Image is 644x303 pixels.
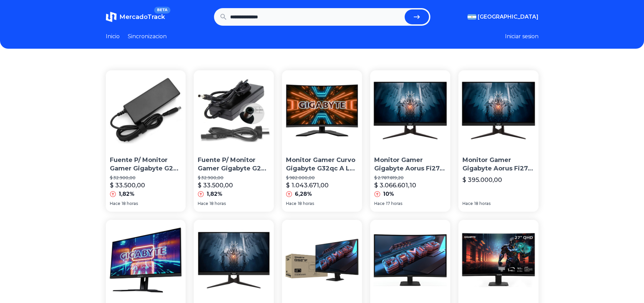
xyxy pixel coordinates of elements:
[370,70,450,150] img: Monitor Gamer Gigabyte Aorus Fi27q Lcd 27 Negro 100v/240v
[370,70,450,212] a: Monitor Gamer Gigabyte Aorus Fi27q Lcd 27 Negro 100v/240vMonitor Gamer Gigabyte Aorus Fi27q Lcd 2...
[370,220,450,300] img: Monitor Gamer Gigabyte Gs32qc 32 Qhd Va Curvo 165hz 1ms 1
[505,32,539,41] button: Iniciar sesion
[110,175,182,181] p: $ 32.900,00
[110,201,120,206] span: Hace
[119,13,165,21] span: MercadoTrack
[106,32,120,41] a: Inicio
[298,201,314,206] span: 18 horas
[462,156,534,173] p: Monitor Gamer Gigabyte Aorus Fi27q Lcd 27 Negro 100v/240v
[478,13,539,21] span: [GEOGRAPHIC_DATA]
[374,175,446,181] p: $ 2.787.819,20
[282,220,362,300] img: Monitor Gamer Gigabyte Gs27f Full Hd Ips 165hz 1ms Hdmi Dp
[110,156,182,173] p: Fuente P/ Monitor Gamer Gigabyte G27f G27q 19v 3.42a
[106,11,165,22] a: MercadoTrackBETA
[194,70,274,212] a: Fuente P/ Monitor Gamer Gigabyte G27f G27q 19v 3.42a 65wFuente P/ Monitor Gamer Gigabyte G27f G27...
[119,190,135,198] p: 1,82%
[122,201,138,206] span: 18 horas
[128,32,167,41] a: Sincronizacion
[458,70,539,212] a: Monitor Gamer Gigabyte Aorus Fi27q Lcd 27 Negro 100v/240vMonitor Gamer Gigabyte Aorus Fi27q Lcd 2...
[198,181,233,190] p: $ 33.500,00
[286,201,296,206] span: Hace
[106,70,186,212] a: Fuente P/ Monitor Gamer Gigabyte G27f G27q 19v 3.42aFuente P/ Monitor Gamer Gigabyte G27f G27q 19...
[295,190,312,198] p: 6,28%
[106,220,186,300] img: Monitor Gamer 27 Gigabyte 240hz 1ms Ips M27qx
[374,201,385,206] span: Hace
[194,70,274,150] img: Fuente P/ Monitor Gamer Gigabyte G27f G27q 19v 3.42a 65w
[106,70,186,150] img: Fuente P/ Monitor Gamer Gigabyte G27f G27q 19v 3.42a
[462,201,473,206] span: Hace
[110,181,145,190] p: $ 33.500,00
[198,175,270,181] p: $ 32.900,00
[198,156,270,173] p: Fuente P/ Monitor Gamer Gigabyte G27f G27q 19v 3.42a 65w
[282,70,362,150] img: Monitor Gamer Curvo Gigabyte G32qc A Lcd 31.5 Negro 100v/240v
[286,175,358,181] p: $ 982.000,00
[106,11,117,22] img: MercadoTrack
[286,181,329,190] p: $ 1.043.671,00
[286,156,358,173] p: Monitor Gamer Curvo Gigabyte G32qc A Lcd 31.5 Negro 100v/240v
[198,201,208,206] span: Hace
[374,181,416,190] p: $ 3.066.601,10
[458,70,539,150] img: Monitor Gamer Gigabyte Aorus Fi27q Lcd 27 Negro 100v/240v
[458,220,539,300] img: Gigabyte Gs27qc 27 165hz 1440p Monitor Curvo Para Juegos, X
[154,7,170,14] span: BETA
[474,201,491,206] span: 18 horas
[207,190,222,198] p: 1,82%
[374,156,446,173] p: Monitor Gamer Gigabyte Aorus Fi27q Lcd 27 Negro 100v/240v
[462,175,502,185] p: $ 395.000,00
[383,190,394,198] p: 10%
[194,220,274,300] img: Monitor Gamer Gigabyte Aorus 27 Fi27q Qhd Ips 165hz 1ms
[386,201,402,206] span: 17 horas
[282,70,362,212] a: Monitor Gamer Curvo Gigabyte G32qc A Lcd 31.5 Negro 100v/240vMonitor Gamer Curvo Gigabyte G32qc A...
[468,13,539,21] button: [GEOGRAPHIC_DATA]
[210,201,226,206] span: 18 horas
[468,14,476,20] img: Argentina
